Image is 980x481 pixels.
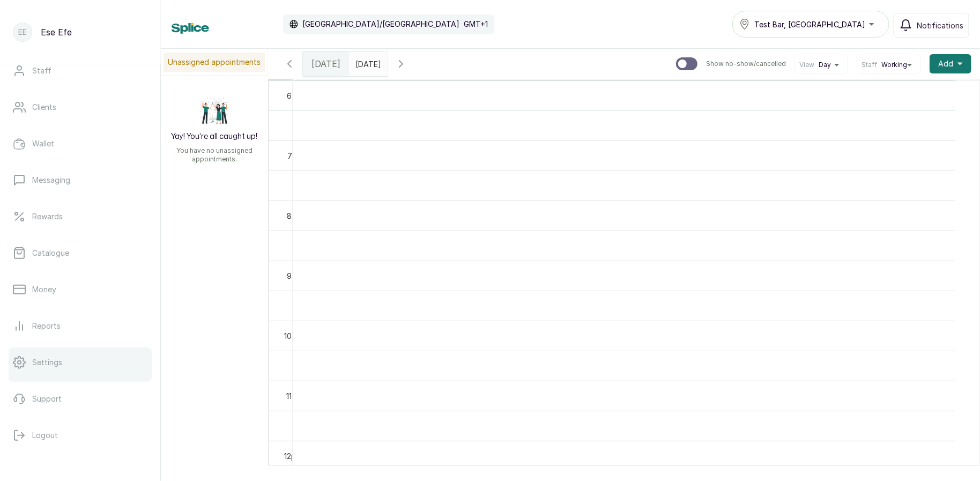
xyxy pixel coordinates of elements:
span: [DATE] [311,57,340,70]
p: Settings [32,357,62,368]
button: Logout [9,420,152,450]
span: Working [881,61,907,69]
span: Notifications [917,20,963,31]
a: Money [9,275,152,305]
span: Day [819,61,831,69]
span: Staff [862,61,877,69]
a: Settings [9,347,152,378]
p: Unassigned appointments [164,53,265,72]
p: Messaging [32,175,70,186]
span: Add [938,58,953,69]
p: Show no-show/cancelled [706,60,786,68]
button: Test Bar, [GEOGRAPHIC_DATA] [732,11,889,38]
div: [DATE] [303,51,349,76]
a: Catalogue [9,238,152,268]
p: Rewards [32,211,63,222]
a: Reports [9,311,152,341]
p: Catalogue [32,248,69,258]
p: EE [18,27,27,38]
p: Wallet [32,138,54,149]
span: View [799,61,814,69]
a: Staff [9,56,152,86]
div: 9am [285,270,304,282]
p: Support [32,394,62,404]
div: 10am [282,330,304,342]
button: ViewDay [799,61,843,69]
div: 7am [285,150,304,161]
p: [GEOGRAPHIC_DATA]/[GEOGRAPHIC_DATA] [302,19,459,29]
button: Notifications [894,13,969,38]
span: Test Bar, [GEOGRAPHIC_DATA] [754,19,865,30]
p: Reports [32,321,61,331]
a: Wallet [9,129,152,159]
a: Clients [9,92,152,122]
button: Add [930,54,971,73]
div: 6am [285,90,304,101]
a: Messaging [9,165,152,195]
div: 11am [284,390,304,402]
button: StaffWorking [862,61,916,69]
p: GMT+1 [464,19,488,29]
p: Logout [32,430,58,441]
p: Staff [32,65,51,76]
p: Ese Efe [41,26,72,39]
div: 8am [285,210,304,221]
p: Money [32,284,56,295]
a: Support [9,384,152,414]
h2: Yay! You’re all caught up! [172,131,258,142]
a: Rewards [9,202,152,232]
div: 12pm [282,450,304,462]
p: You have no unassigned appointments. [167,146,262,164]
p: Clients [32,102,56,113]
